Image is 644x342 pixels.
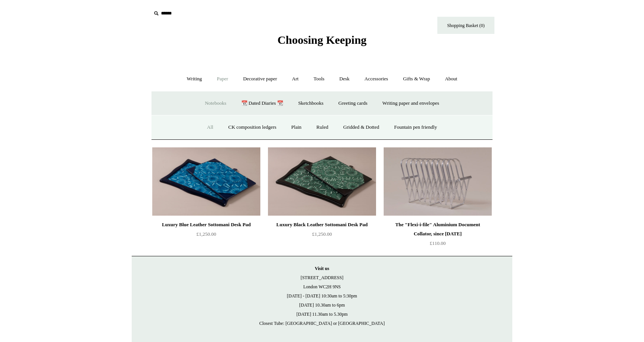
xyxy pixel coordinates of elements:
a: Sketchbooks [291,93,330,113]
a: Luxury Blue Leather Sottomani Desk Pad £1,250.00 [152,220,260,251]
a: Fountain pen friendly [387,117,444,137]
a: Writing [180,69,209,89]
a: Writing paper and envelopes [376,93,446,113]
a: Plain [284,117,308,137]
span: £110.00 [430,240,446,246]
a: Gridded & Dotted [336,117,386,137]
a: About [438,69,464,89]
a: Accessories [358,69,395,89]
a: Desk [333,69,357,89]
a: The "Flexi-i-file" Aluminium Document Collator, since [DATE] £110.00 [384,220,492,251]
div: The "Flexi-i-file" Aluminium Document Collator, since [DATE] [386,220,490,238]
a: Choosing Keeping [277,40,367,45]
a: Luxury Black Leather Sottomani Desk Pad Luxury Black Leather Sottomani Desk Pad [268,147,376,216]
a: Gifts & Wrap [396,69,437,89]
strong: Visit us [315,266,329,271]
a: Tools [307,69,332,89]
a: Shopping Basket (0) [437,17,494,34]
p: [STREET_ADDRESS] London WC2H 9NS [DATE] - [DATE] 10:30am to 5:30pm [DATE] 10.30am to 6pm [DATE] 1... [139,264,505,328]
a: 📆 Dated Diaries 📆 [234,93,290,113]
a: Notebooks [198,93,233,113]
a: Art [285,69,305,89]
span: Choosing Keeping [277,34,367,46]
span: £1,250.00 [312,231,332,237]
div: Luxury Black Leather Sottomani Desk Pad [270,220,374,229]
a: Luxury Black Leather Sottomani Desk Pad £1,250.00 [268,220,376,251]
img: Luxury Blue Leather Sottomani Desk Pad [152,147,260,216]
img: The "Flexi-i-file" Aluminium Document Collator, since 1941 [384,147,492,216]
a: CK composition ledgers [222,117,283,137]
a: The "Flexi-i-file" Aluminium Document Collator, since 1941 The "Flexi-i-file" Aluminium Document ... [384,147,492,216]
a: Ruled [309,117,335,137]
span: £1,250.00 [196,231,216,237]
div: Luxury Blue Leather Sottomani Desk Pad [154,220,258,229]
a: Luxury Blue Leather Sottomani Desk Pad Luxury Blue Leather Sottomani Desk Pad [152,147,260,216]
a: All [200,117,220,137]
img: Luxury Black Leather Sottomani Desk Pad [268,147,376,216]
a: Decorative paper [236,69,284,89]
a: Greeting cards [332,93,374,113]
a: Paper [210,69,235,89]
